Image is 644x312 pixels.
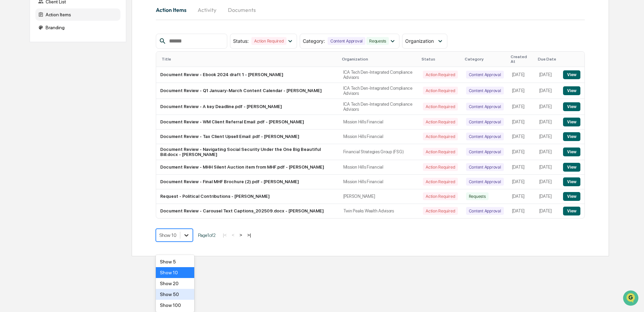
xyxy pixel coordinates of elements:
[156,2,585,18] div: activity tabs
[423,192,458,200] div: Action Required
[563,163,580,172] button: View
[508,83,535,99] td: [DATE]
[339,189,419,204] td: [PERSON_NAME]
[422,57,459,62] div: Status
[508,115,535,129] td: [DATE]
[23,59,86,64] div: We're available if you need us!
[423,148,458,156] div: Action Required
[535,115,559,129] td: [DATE]
[221,232,229,238] button: |<
[7,14,124,25] p: How can we help?
[222,2,261,18] button: Documents
[563,148,580,156] button: View
[466,133,504,140] div: Content Approval
[245,232,253,238] button: >|
[423,103,458,110] div: Action Required
[563,192,580,201] button: View
[466,192,489,200] div: Requests
[7,52,19,64] img: 1746055101610-c473b297-6a78-478c-a979-82029cc54cd1
[508,189,535,204] td: [DATE]
[156,67,339,83] td: Document Review - Ebook 2024 draft 1 - [PERSON_NAME]
[237,232,244,238] button: >
[23,52,112,59] div: Start new chat
[342,57,416,62] div: Organization
[423,133,458,140] div: Action Required
[423,71,458,79] div: Action Required
[535,67,559,83] td: [DATE]
[465,57,505,62] div: Category
[535,204,559,218] td: [DATE]
[7,86,12,92] div: 🖐️
[68,115,82,120] span: Pylon
[14,86,44,92] span: Preclearance
[156,144,339,160] td: Document Review - Navigating Social Security Under the One Big Beautiful Bill.docx - [PERSON_NAME]
[47,83,87,95] a: 🗄️Attestations
[535,83,559,99] td: [DATE]
[466,71,504,79] div: Content Approval
[339,67,419,83] td: ICA Tech Den-Integrated Compliance Advisors
[4,83,47,95] a: 🖐️Preclearance
[156,204,339,218] td: Document Review - Carousel Text Captions_202509.docx - [PERSON_NAME]
[405,38,434,44] span: Organization
[49,86,55,92] div: 🗄️
[14,99,43,105] span: Data Lookup
[423,118,458,126] div: Action Required
[251,37,286,45] div: Action Required
[156,129,339,144] td: Document Review - Tax Client Upsell Email .pdf - [PERSON_NAME]
[156,278,194,289] div: Show 20
[563,102,580,111] button: View
[508,204,535,218] td: [DATE]
[535,99,559,115] td: [DATE]
[233,38,249,44] span: Status :
[328,37,365,45] div: Content Approval
[466,207,504,215] div: Content Approval
[339,83,419,99] td: ICA Tech Den-Integrated Compliance Advisors
[116,54,124,62] button: Start new chat
[535,189,559,204] td: [DATE]
[423,163,458,171] div: Action Required
[563,132,580,141] button: View
[466,103,504,110] div: Content Approval
[156,189,339,204] td: Request - Political Contributions - [PERSON_NAME]
[156,289,194,300] div: Show 50
[339,115,419,129] td: Mission Hills Financial
[156,83,339,99] td: Document Review - Q1 January-March Content Calendar - [PERSON_NAME]
[535,144,559,160] td: [DATE]
[563,207,580,215] button: View
[198,232,216,238] span: Page 1 of 2
[7,99,12,105] div: 🔎
[339,144,419,160] td: Financial Strategies Group (FSG)
[156,256,194,267] div: Show 5
[156,175,339,189] td: Document Review - Final MHF Brochure (2).pdf - [PERSON_NAME]
[4,96,46,108] a: 🔎Data Lookup
[508,144,535,160] td: [DATE]
[535,160,559,175] td: [DATE]
[339,204,419,218] td: Twin Peaks Wealth Advisors
[423,87,458,94] div: Action Required
[156,267,194,278] div: Show 10
[508,160,535,175] td: [DATE]
[156,300,194,311] div: Show 100
[466,148,504,156] div: Content Approval
[535,129,559,144] td: [DATE]
[538,57,557,62] div: Due Date
[423,207,458,215] div: Action Required
[466,178,504,186] div: Content Approval
[156,160,339,175] td: Document Review - MHH Silent Auction item from MHF.pdf - [PERSON_NAME]
[466,118,504,126] div: Content Approval
[339,175,419,189] td: Mission Hills Financial
[423,178,458,186] div: Action Required
[339,99,419,115] td: ICA Tech Den-Integrated Compliance Advisors
[192,2,222,18] button: Activity
[35,21,120,34] div: Branding
[508,99,535,115] td: [DATE]
[230,232,236,238] button: <
[56,86,84,92] span: Attestations
[35,8,120,21] div: Action Items
[563,118,580,126] button: View
[366,37,389,45] div: Requests
[508,175,535,189] td: [DATE]
[48,115,82,120] a: Powered byPylon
